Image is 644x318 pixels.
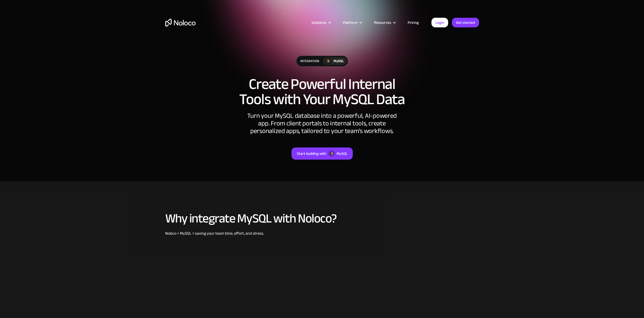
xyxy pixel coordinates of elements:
div: Resources [368,19,401,26]
a: home [165,19,196,27]
div: Solutions [305,19,337,26]
div: Platform [337,19,368,26]
a: Pricing [401,19,425,26]
div: MySQL [337,150,347,157]
div: Start building with [297,150,326,157]
div: Resources [374,19,391,26]
div: Platform [343,19,358,26]
h1: Create Powerful Internal Tools with Your MySQL Data [165,77,479,107]
div: Solutions [311,19,326,26]
div: Turn your MySQL database into a powerful, AI-powered app. From client portals to internal tools, ... [246,112,398,135]
a: Get started [452,18,479,27]
div: integration [297,56,323,66]
a: Login [431,18,448,27]
h2: Why integrate MySQL with Noloco? [165,212,479,225]
div: MySQL [334,58,344,64]
div: Noloco + MySQL = saving your team time, effort, and stress. [165,230,479,236]
a: Start building withMySQL [292,147,353,160]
